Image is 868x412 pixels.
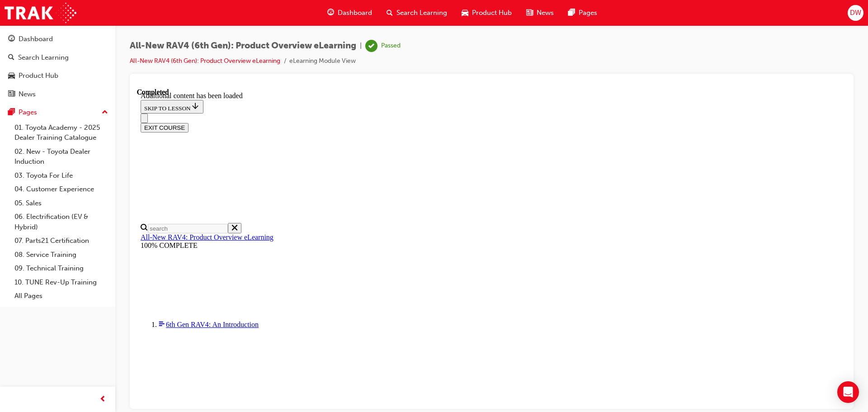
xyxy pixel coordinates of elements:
span: All-New RAV4 (6th Gen): Product Overview eLearning [130,41,356,51]
a: Product Hub [4,67,112,84]
button: Close search menu [91,135,104,145]
a: search-iconSearch Learning [379,4,454,22]
a: guage-iconDashboard [320,4,379,22]
a: News [4,86,112,103]
a: 10. TUNE Rev-Up Training [11,275,112,289]
span: pages-icon [568,7,575,19]
span: Dashboard [338,8,372,18]
span: News [537,8,554,18]
a: All-New RAV4: Product Overview eLearning [4,145,137,153]
a: All-New RAV4 (6th Gen): Product Overview eLearning [130,57,280,65]
span: Search Learning [396,8,447,18]
button: DashboardSearch LearningProduct HubNews [4,29,112,104]
a: news-iconNews [519,4,561,22]
a: All Pages [11,289,112,303]
span: learningRecordVerb_PASS-icon [365,40,377,52]
div: Pages [19,107,37,118]
button: EXIT COURSE [4,35,52,44]
img: Trak [5,3,76,23]
button: DW [848,5,863,21]
a: 08. Service Training [11,248,112,262]
button: SKIP TO LESSON [4,12,66,25]
li: eLearning Module View [289,56,356,66]
a: 04. Customer Experience [11,182,112,196]
div: Open Intercom Messenger [837,381,859,403]
a: 07. Parts21 Certification [11,234,112,248]
a: 05. Sales [11,196,112,210]
div: 100% COMPLETE [4,153,706,161]
span: prev-icon [99,394,106,405]
span: news-icon [526,7,533,19]
input: Search [11,136,91,145]
div: Additional content has been loaded [4,4,706,12]
span: search-icon [387,7,393,19]
a: Dashboard [4,31,112,47]
span: news-icon [8,90,15,99]
div: News [19,89,36,99]
span: DW [850,8,861,18]
span: guage-icon [8,35,15,43]
span: search-icon [8,54,14,62]
span: Pages [579,8,597,18]
div: Product Hub [19,71,58,81]
span: guage-icon [327,7,334,19]
span: Product Hub [472,8,512,18]
a: 06. Electrification (EV & Hybrid) [11,210,112,234]
span: pages-icon [8,109,15,117]
span: car-icon [462,7,468,19]
div: Passed [381,42,401,50]
button: Close navigation menu [4,25,11,35]
a: 01. Toyota Academy - 2025 Dealer Training Catalogue [11,121,112,145]
a: pages-iconPages [561,4,604,22]
div: Search Learning [18,52,69,63]
a: 09. Technical Training [11,261,112,275]
span: SKIP TO LESSON [7,17,63,24]
a: 03. Toyota For Life [11,169,112,183]
button: Pages [4,104,112,121]
span: | [360,41,362,51]
span: car-icon [8,72,15,80]
a: Search Learning [4,49,112,66]
a: car-iconProduct Hub [454,4,519,22]
div: Dashboard [19,34,53,44]
a: 02. New - Toyota Dealer Induction [11,145,112,169]
span: up-icon [102,107,108,118]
